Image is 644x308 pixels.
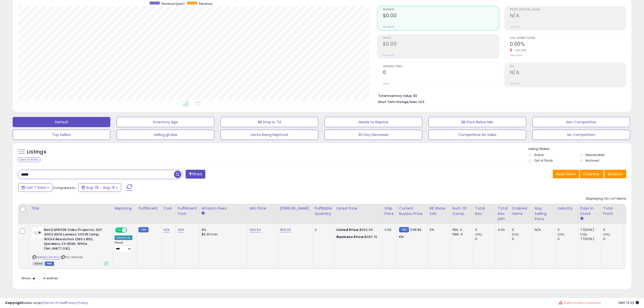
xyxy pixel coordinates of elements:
a: B0C4TH47LZ [43,255,60,260]
span: | SKU: MW536 [61,255,83,259]
div: 0 [558,228,578,232]
div: 0.00 [626,228,634,232]
div: BB Share 24h. [430,206,448,216]
div: Days In Stock [580,206,599,216]
div: N/A [535,228,551,232]
small: FBM [138,227,148,232]
div: 2 [315,228,330,232]
div: 0.00 [385,228,393,232]
a: 800.00 [280,227,291,232]
div: Fulfillment Cost [178,206,197,216]
div: $692.69 [336,228,379,232]
div: Avg Selling Price [535,206,553,222]
button: Default [13,117,110,127]
small: Prev: N/A [510,25,520,28]
div: 0.00 [498,228,506,232]
div: Fulfillable Quantity [315,206,332,216]
span: 2025-09-8 13:33 GMT [618,300,639,305]
div: Velocity [558,206,576,211]
span: OFF [126,228,134,232]
button: Selling @ Max [117,130,214,140]
small: (0%) [512,232,519,236]
span: Aug-25 - Aug-31 [86,185,115,190]
div: Ship Price [385,206,395,216]
button: Inventory Age [117,117,214,127]
div: 0% [430,228,446,232]
h2: $0.00 [383,13,499,20]
span: Revenue [199,2,212,6]
small: Days In Stock. [580,216,583,221]
small: (0%) [558,232,565,236]
button: Last 7 Days [18,183,52,192]
span: ON [116,228,122,232]
div: Total Rev. [475,206,494,216]
div: 8% [202,228,244,232]
span: All listings currently available for purchase on Amazon [32,262,44,266]
span: FBM [45,262,54,266]
span: Last 7 Days [26,185,46,190]
small: -100.00% [512,48,527,52]
a: Terms of Use [43,300,65,305]
small: FBM [399,227,409,232]
p: Listing States: [528,147,631,151]
div: Repricing [115,206,134,211]
div: 0 [512,237,532,241]
span: Columns [583,172,599,177]
button: Columns [580,170,604,178]
div: FBA: 0 [452,228,469,232]
small: (0%) [603,232,610,236]
label: Deactivated [585,153,604,157]
div: Total Rev. Diff. [498,206,508,222]
button: Needs to Reprice [325,117,422,127]
span: Profit [383,37,499,40]
a: Privacy Policy [66,300,88,305]
label: Archived [585,158,599,163]
b: Listed Price: [336,227,360,232]
div: Cost [164,206,173,211]
small: Prev: $0.00 [383,54,395,57]
small: Prev: $0.00 [383,25,395,28]
small: Prev: 0 [383,82,390,85]
div: Total Profit Diff. [626,206,636,222]
button: No Competition [532,130,630,140]
button: Aug-25 - Aug-31 [78,183,121,192]
span: Revenue (prev) [162,2,185,6]
div: 0 [603,228,624,232]
span: ROI [510,65,626,68]
button: BB Drop in 7d [221,117,318,127]
div: 0 [475,228,496,232]
div: $685.76 [336,235,379,239]
small: Amazon Fees. [202,211,205,216]
div: Amazon Fees [202,206,245,211]
b: BenQ MW536 Video Projector, DLP, 4000 ANSI Lumens, 203 W Lamp, WXGA Resolution 1280 x 800, Speake... [44,228,105,252]
div: Preset: [115,241,132,252]
button: Actions [604,170,626,178]
small: Prev: 3.00% [510,54,522,57]
label: Out of Stock [534,158,553,163]
h2: 0 [383,70,499,76]
button: Save View [553,170,579,178]
div: Fulfillment [138,206,159,211]
span: Profit [PERSON_NAME] [510,8,626,11]
a: N/A [164,227,170,232]
span: Show: entries [22,276,58,281]
div: Total Profit [603,206,622,216]
img: 21Vh3SNCpnL._SL40_.jpg [32,228,43,238]
span: Compared to: [53,185,76,190]
strong: Copyright [5,300,24,305]
button: Filters [186,170,205,179]
button: Competitive No Sales [428,130,526,140]
small: (0%) [475,232,482,236]
li: $0 [378,92,623,98]
span: 598.89 [410,227,421,232]
span: Revenue [383,8,499,11]
div: Displaying 1 to 1 of 1 items [586,196,626,201]
div: Listed Price [336,206,380,211]
div: 0 [603,237,624,241]
div: $0.30 min [202,232,244,237]
h2: N/A [510,13,626,20]
div: seller snap | | [5,301,88,305]
div: [PERSON_NAME] [280,206,310,211]
div: 7 (100%) [580,228,601,232]
div: 0 [512,228,532,232]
